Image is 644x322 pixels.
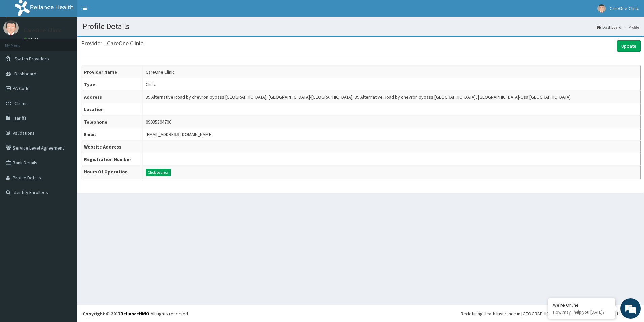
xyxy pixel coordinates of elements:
th: Telephone [81,116,143,128]
div: Chat with us now [35,38,113,47]
th: Website Address [81,141,143,153]
h3: Provider - CareOne Clinic [81,40,143,46]
th: Type [81,78,143,91]
footer: All rights reserved. [77,305,644,322]
img: User Image [597,4,606,13]
th: Location [81,103,143,116]
span: Dashboard [14,71,36,77]
span: CareOne Clinic [610,5,639,11]
img: User Image [3,20,19,35]
div: Clinic [146,81,156,88]
textarea: Type your message and hit 'Enter' [3,184,128,208]
th: Email [81,128,143,141]
a: Online [24,37,40,42]
div: Minimize live chat window [110,3,127,20]
th: Address [81,91,143,103]
strong: Copyright © 2017 . [83,311,151,317]
span: Tariffs [14,115,27,121]
div: Redefining Heath Insurance in [GEOGRAPHIC_DATA] using Telemedicine and Data Science! [461,310,639,317]
img: d_794563401_company_1708531726252_794563401 [12,34,27,51]
p: How may I help you today? [553,309,610,315]
div: 39 Alternative Road by chevron bypass [GEOGRAPHIC_DATA], [GEOGRAPHIC_DATA]-[GEOGRAPHIC_DATA], 39 ... [146,93,571,100]
li: Profile [622,24,639,30]
span: We're online! [39,85,93,153]
div: We're Online! [553,302,610,308]
span: Claims [14,100,28,106]
a: Update [617,40,641,52]
th: Registration Number [81,153,143,166]
h1: Profile Details [83,22,639,31]
th: Hours Of Operation [81,166,143,179]
div: CareOne Clinic [146,69,175,75]
button: Click to view [146,169,171,176]
div: 09035304706 [146,118,171,125]
a: RelianceHMO [120,311,149,317]
div: [EMAIL_ADDRESS][DOMAIN_NAME] [146,131,213,138]
th: Provider Name [81,66,143,78]
span: Switch Providers [14,56,49,62]
a: Dashboard [597,24,621,30]
p: CareOne Clinic [24,27,62,33]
